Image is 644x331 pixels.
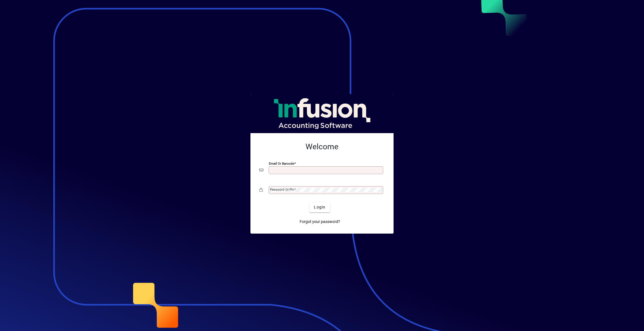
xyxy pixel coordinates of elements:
mat-label: Email or Barcode [269,161,294,165]
button: Login [309,202,330,212]
a: Forgot your password? [297,217,342,227]
mat-label: Password or Pin [270,188,294,191]
span: Login [314,204,325,210]
h2: Welcome [259,142,385,152]
span: Forgot your password? [300,219,340,225]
